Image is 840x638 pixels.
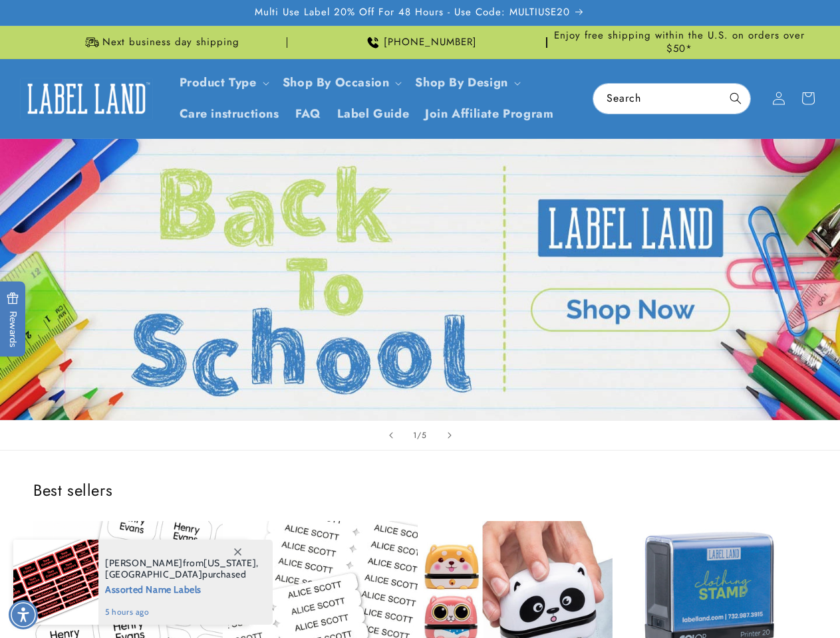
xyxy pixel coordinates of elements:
[255,6,570,19] span: Multi Use Label 20% Off For 48 Hours - Use Code: MULTIUSE20
[425,106,553,122] span: Join Affiliate Program
[417,429,422,442] span: /
[7,292,19,348] span: Rewards
[102,36,239,49] span: Next business day shipping
[172,98,287,130] a: Care instructions
[553,26,807,58] div: Announcement
[553,29,807,55] span: Enjoy free shipping within the U.S. on orders over $50*
[293,26,547,58] div: Announcement
[415,74,507,91] a: Shop By Design
[33,480,807,500] h2: Best sellers
[329,98,418,130] a: Label Guide
[413,429,417,442] span: 1
[376,421,406,450] button: Previous slide
[721,84,750,113] button: Search
[105,557,183,569] span: [PERSON_NAME]
[417,98,561,130] a: Join Affiliate Program
[407,67,525,98] summary: Shop By Design
[15,73,158,124] a: Label Land
[172,67,275,98] summary: Product Type
[384,36,477,49] span: [PHONE_NUMBER]
[435,421,464,450] button: Next slide
[287,98,329,130] a: FAQ
[105,558,259,580] span: from , purchased
[283,75,390,90] span: Shop By Occasion
[20,78,153,119] img: Label Land
[422,429,427,442] span: 5
[180,74,257,91] a: Product Type
[204,557,256,569] span: [US_STATE]
[33,26,287,58] div: Announcement
[295,106,321,122] span: FAQ
[105,568,202,580] span: [GEOGRAPHIC_DATA]
[180,106,279,122] span: Care instructions
[337,106,410,122] span: Label Guide
[9,600,38,629] div: Accessibility Menu
[275,67,408,98] summary: Shop By Occasion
